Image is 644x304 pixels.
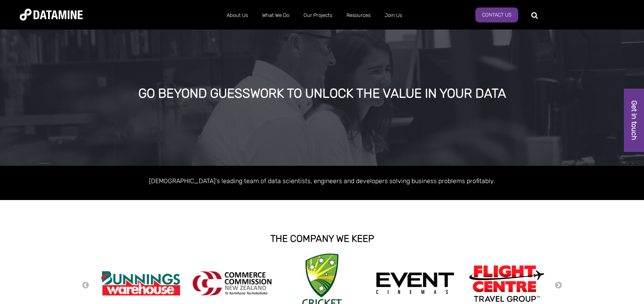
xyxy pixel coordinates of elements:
[467,263,546,304] img: Flight Centre
[20,9,83,20] img: Datamine
[296,5,339,26] a: Our Projects
[193,271,272,295] img: commercecommission
[376,272,454,295] img: event cinemas
[475,7,518,22] a: Contact Us
[555,281,562,290] button: Next
[624,89,644,152] a: Get in touch
[82,281,89,290] button: Previous
[255,5,296,26] a: What We Do
[74,87,570,101] div: GO BEYOND GUESSWORK TO UNLOCK THE VALUE IN YOUR DATA
[378,5,409,26] a: Join Us
[97,176,547,186] p: [DEMOGRAPHIC_DATA]'s leading team of data scientists, engineers and developers solving business p...
[101,269,180,298] img: Bunnings Warehouse
[270,233,374,244] strong: THE COMPANY WE KEEP
[339,5,378,26] a: Resources
[220,5,255,26] a: About Us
